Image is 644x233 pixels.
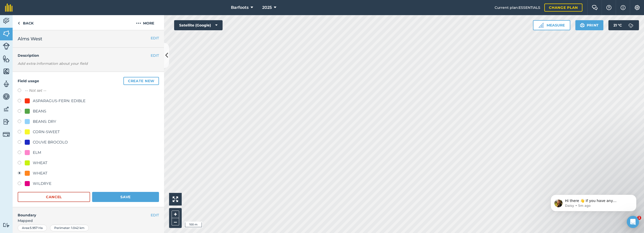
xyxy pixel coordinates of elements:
img: svg+xml;base64,PD94bWwgdmVyc2lvbj0iMS4wIiBlbmNvZGluZz0idXRmLTgiPz4KPCEtLSBHZW5lcmF0b3I6IEFkb2JlIE... [3,43,10,50]
img: svg+xml;base64,PD94bWwgdmVyc2lvbj0iMS4wIiBlbmNvZGluZz0idXRmLTgiPz4KPCEtLSBHZW5lcmF0b3I6IEFkb2JlIE... [3,118,10,126]
img: svg+xml;base64,PHN2ZyB4bWxucz0iaHR0cDovL3d3dy53My5vcmcvMjAwMC9zdmciIHdpZHRoPSI5IiBoZWlnaHQ9IjI0Ii... [18,20,20,26]
span: 1 [637,216,641,220]
h4: Description [18,53,159,58]
span: Alms West [18,35,42,42]
div: ELM [33,150,41,156]
img: svg+xml;base64,PHN2ZyB4bWxucz0iaHR0cDovL3d3dy53My5vcmcvMjAwMC9zdmciIHdpZHRoPSI1NiIgaGVpZ2h0PSI2MC... [3,30,10,37]
div: CORN-SWEET [33,129,60,135]
button: EDIT [151,35,159,41]
iframe: Intercom notifications message [543,184,644,219]
em: Add extra information about your field [18,61,88,66]
img: Ruler icon [539,23,544,28]
div: Perimeter : 1.042 km [50,225,89,231]
img: Four arrows, one pointing top left, one top right, one bottom right and the last bottom left [173,196,178,202]
img: svg+xml;base64,PHN2ZyB4bWxucz0iaHR0cDovL3d3dy53My5vcmcvMjAwMC9zdmciIHdpZHRoPSIxOSIgaGVpZ2h0PSIyNC... [580,22,585,28]
div: ASPARAGUS-FERN: EDIBLE [33,98,86,104]
img: svg+xml;base64,PHN2ZyB4bWxucz0iaHR0cDovL3d3dy53My5vcmcvMjAwMC9zdmciIHdpZHRoPSIyMCIgaGVpZ2h0PSIyNC... [136,20,141,26]
button: Print [575,20,604,30]
a: Change plan [544,4,582,12]
button: 21 °C [608,20,639,30]
button: Satellite (Google) [174,20,223,30]
button: Cancel [18,192,90,202]
img: Two speech bubbles overlapping with the left bubble in the forefront [592,5,598,10]
div: BEANS: DRY [33,119,56,125]
img: svg+xml;base64,PD94bWwgdmVyc2lvbj0iMS4wIiBlbmNvZGluZz0idXRmLTgiPz4KPCEtLSBHZW5lcmF0b3I6IEFkb2JlIE... [3,131,10,138]
button: Create new [123,77,159,85]
img: svg+xml;base64,PD94bWwgdmVyc2lvbj0iMS4wIiBlbmNvZGluZz0idXRmLTgiPz4KPCEtLSBHZW5lcmF0b3I6IEFkb2JlIE... [3,17,10,25]
img: svg+xml;base64,PD94bWwgdmVyc2lvbj0iMS4wIiBlbmNvZGluZz0idXRmLTgiPz4KPCEtLSBHZW5lcmF0b3I6IEFkb2JlIE... [626,20,636,30]
div: COUVE BROCOLO [33,139,68,145]
img: svg+xml;base64,PD94bWwgdmVyc2lvbj0iMS4wIiBlbmNvZGluZz0idXRmLTgiPz4KPCEtLSBHZW5lcmF0b3I6IEFkb2JlIE... [3,223,10,227]
img: A question mark icon [606,5,612,10]
a: Back [13,15,39,30]
button: – [172,218,179,225]
button: EDIT [151,212,159,218]
div: Open Intercom Messenger [627,216,639,228]
span: Mapped [13,218,164,223]
div: WILDRYE [33,181,51,187]
div: WHEAT [33,160,47,166]
img: svg+xml;base64,PD94bWwgdmVyc2lvbj0iMS4wIiBlbmNvZGluZz0idXRmLTgiPz4KPCEtLSBHZW5lcmF0b3I6IEFkb2JlIE... [3,93,10,100]
button: Save [92,192,159,202]
img: svg+xml;base64,PHN2ZyB4bWxucz0iaHR0cDovL3d3dy53My5vcmcvMjAwMC9zdmciIHdpZHRoPSI1NiIgaGVpZ2h0PSI2MC... [3,68,10,75]
img: A cog icon [634,5,640,10]
img: svg+xml;base64,PHN2ZyB4bWxucz0iaHR0cDovL3d3dy53My5vcmcvMjAwMC9zdmciIHdpZHRoPSI1NiIgaGVpZ2h0PSI2MC... [3,55,10,63]
button: More [126,15,164,30]
button: Measure [533,20,570,30]
span: 2025 [262,5,272,11]
button: + [172,211,179,218]
div: BEANS [33,108,46,114]
div: Area : 5.957 Ha [18,225,47,231]
label: -- Not set -- [25,88,46,94]
img: fieldmargin Logo [5,4,13,12]
img: svg+xml;base64,PD94bWwgdmVyc2lvbj0iMS4wIiBlbmNvZGluZz0idXRmLTgiPz4KPCEtLSBHZW5lcmF0b3I6IEFkb2JlIE... [3,80,10,88]
span: 21 ° C [613,20,622,30]
h4: Field usage [18,77,159,85]
button: EDIT [151,53,159,58]
span: Current plan : ESSENTIALS [495,5,540,10]
span: Barfoots [231,5,249,11]
h4: Boundary [13,207,151,218]
img: svg+xml;base64,PD94bWwgdmVyc2lvbj0iMS4wIiBlbmNvZGluZz0idXRmLTgiPz4KPCEtLSBHZW5lcmF0b3I6IEFkb2JlIE... [3,105,10,113]
img: svg+xml;base64,PHN2ZyB4bWxucz0iaHR0cDovL3d3dy53My5vcmcvMjAwMC9zdmciIHdpZHRoPSIxNyIgaGVpZ2h0PSIxNy... [621,5,626,11]
div: WHEAT [33,170,47,176]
